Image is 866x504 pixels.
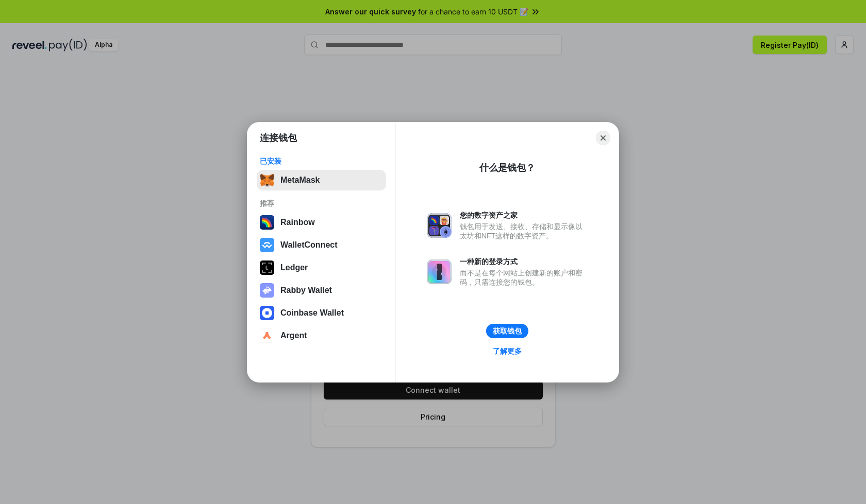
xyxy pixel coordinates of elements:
[280,218,315,227] div: Rainbow
[257,235,386,255] button: WalletConnect
[280,331,307,340] div: Argent
[260,260,274,275] img: svg+xml,%3Csvg%20xmlns%3D%22http%3A%2F%2Fwww.w3.org%2F2000%2Fsvg%22%20width%3D%2228%22%20height%3...
[257,257,386,278] button: Ledger
[460,211,588,220] div: 您的数字资产之家
[257,303,386,323] button: Coinbase Wallet
[260,173,274,187] img: svg+xml,%3Csvg%20fill%3D%22none%22%20height%3D%2233%22%20viewBox%3D%220%200%2035%2033%22%20width%...
[427,213,452,238] img: svg+xml,%3Csvg%20xmlns%3D%22http%3A%2F%2Fwww.w3.org%2F2000%2Fsvg%22%20fill%3D%22none%22%20viewBox...
[257,170,386,190] button: MetaMask
[257,280,386,301] button: Rabby Wallet
[493,346,522,356] div: 了解更多
[260,238,274,252] img: svg+xml,%3Csvg%20width%3D%2228%22%20height%3D%2228%22%20viewBox%3D%220%200%2028%2028%22%20fill%3D...
[427,259,452,284] img: svg+xml,%3Csvg%20xmlns%3D%22http%3A%2F%2Fwww.w3.org%2F2000%2Fsvg%22%20fill%3D%22none%22%20viewBox...
[260,215,274,230] img: svg+xml,%3Csvg%20width%3D%22120%22%20height%3D%22120%22%20viewBox%3D%220%200%20120%20120%22%20fil...
[280,240,338,250] div: WalletConnect
[260,328,274,343] img: svg+xml,%3Csvg%20width%3D%2228%22%20height%3D%2228%22%20viewBox%3D%220%200%2028%2028%22%20fill%3D...
[460,268,588,287] div: 而不是在每个网站上创建新的账户和密码，只需连接您的钱包。
[257,212,386,233] button: Rainbow
[260,306,274,320] img: svg+xml,%3Csvg%20width%3D%2228%22%20height%3D%2228%22%20viewBox%3D%220%200%2028%2028%22%20fill%3D...
[486,324,528,338] button: 获取钱包
[280,308,344,318] div: Coinbase Wallet
[260,157,383,166] div: 已安装
[260,283,274,298] img: svg+xml,%3Csvg%20xmlns%3D%22http%3A%2F%2Fwww.w3.org%2F2000%2Fsvg%22%20fill%3D%22none%22%20viewBox...
[596,131,610,145] button: Close
[280,176,320,185] div: MetaMask
[460,257,588,266] div: 一种新的登录方式
[479,162,535,174] div: 什么是钱包？
[260,132,297,144] h1: 连接钱包
[487,344,528,358] a: 了解更多
[260,199,383,208] div: 推荐
[257,325,386,346] button: Argent
[493,326,522,336] div: 获取钱包
[280,286,332,295] div: Rabby Wallet
[460,222,588,240] div: 钱包用于发送、接收、存储和显示像以太坊和NFT这样的数字资产。
[280,263,308,272] div: Ledger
